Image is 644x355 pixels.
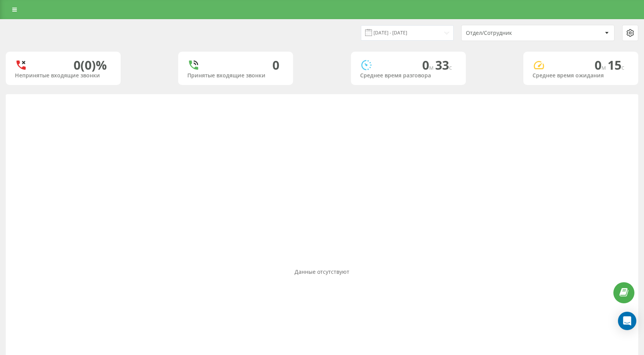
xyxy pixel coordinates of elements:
[466,30,557,36] div: Отдел/Сотрудник
[618,312,636,330] div: Open Intercom Messenger
[187,72,284,79] div: Принятые входящие звонки
[435,57,452,73] span: 33
[533,72,629,79] div: Среднее время ожидания
[601,63,608,72] span: м
[429,63,435,72] span: м
[422,57,435,73] span: 0
[595,57,608,73] span: 0
[74,58,107,72] div: 0 (0)%
[621,63,624,72] span: c
[272,58,279,72] div: 0
[360,72,457,79] div: Среднее время разговора
[449,63,452,72] span: c
[608,57,624,73] span: 15
[15,72,111,79] div: Непринятые входящие звонки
